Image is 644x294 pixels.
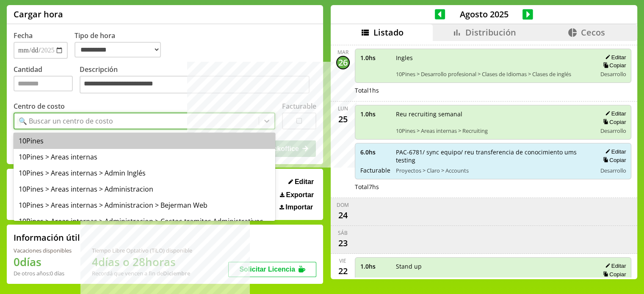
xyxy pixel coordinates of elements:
[360,110,390,118] span: 1.0 hs
[286,191,314,199] span: Exportar
[75,42,161,58] select: Tipo de hora
[14,102,65,111] label: Centro de costo
[339,257,346,264] div: vie
[360,148,390,156] span: 6.0 hs
[355,183,632,191] div: Total 7 hs
[14,247,72,254] div: Vacaciones disponibles
[603,110,626,117] button: Editar
[163,269,190,277] b: Diciembre
[14,232,80,243] h2: Información útil
[600,127,626,135] span: Desarrollo
[92,254,192,269] h1: 4 días o 28 horas
[277,191,316,199] button: Exportar
[396,54,591,62] span: Ingles
[14,254,72,269] h1: 0 días
[396,148,591,164] span: PAC-6781/ sync equipo/ reu transferencia de conocimiento ums testing
[600,62,626,69] button: Copiar
[92,247,192,254] div: Tiempo Libre Optativo (TiLO) disponible
[373,27,404,38] span: Listado
[465,27,516,38] span: Distribución
[331,41,637,278] div: scrollable content
[336,264,350,278] div: 22
[239,266,295,273] span: Solicitar Licencia
[600,118,626,126] button: Copiar
[228,262,316,277] button: Solicitar Licencia
[14,149,275,165] div: 10Pines > Areas internas
[19,116,113,126] div: 🔍 Buscar un centro de costo
[14,165,275,181] div: 10Pines > Areas internas > Admin Inglés
[600,70,626,78] span: Desarrollo
[282,102,316,111] label: Facturable
[360,262,390,270] span: 1.0 hs
[600,271,626,278] button: Copiar
[396,70,591,78] span: 10Pines > Desarrollo profesional > Clases de Idiomas > Clases de inglés
[14,269,72,277] div: De otros años: 0 días
[14,133,275,149] div: 10Pines
[14,197,275,213] div: 10Pines > Areas internas > Administracion > Bejerman Web
[600,157,626,164] button: Copiar
[14,181,275,197] div: 10Pines > Areas internas > Administracion
[600,167,626,174] span: Desarrollo
[336,236,350,250] div: 23
[581,27,605,38] span: Cecos
[603,54,626,61] button: Editar
[338,229,348,236] div: sáb
[336,56,350,69] div: 26
[336,112,350,126] div: 25
[603,148,626,155] button: Editar
[355,86,632,94] div: Total 1 hs
[445,8,522,20] span: Agosto 2025
[14,76,73,91] input: Cantidad
[360,54,390,62] span: 1.0 hs
[396,262,591,270] span: Stand up
[80,65,316,96] label: Descripción
[337,49,348,56] div: mar
[14,213,275,229] div: 10Pines > Areas internas > Administracion > Costos tramites Administrativos
[338,105,348,112] div: lun
[75,31,168,59] label: Tipo de hora
[14,65,80,96] label: Cantidad
[14,8,63,20] h1: Cargar hora
[396,167,591,174] span: Proyectos > Claro > Accounts
[603,262,626,269] button: Editar
[92,269,192,277] div: Recordá que vencen a fin de
[285,203,313,211] span: Importar
[336,209,350,222] div: 24
[14,31,33,40] label: Fecha
[286,178,316,186] button: Editar
[360,166,390,174] span: Facturable
[295,178,314,186] span: Editar
[80,76,310,93] textarea: Descripción
[337,201,349,209] div: dom
[396,110,591,118] span: Reu recruiting semanal
[396,127,591,135] span: 10Pines > Areas internas > Recruiting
